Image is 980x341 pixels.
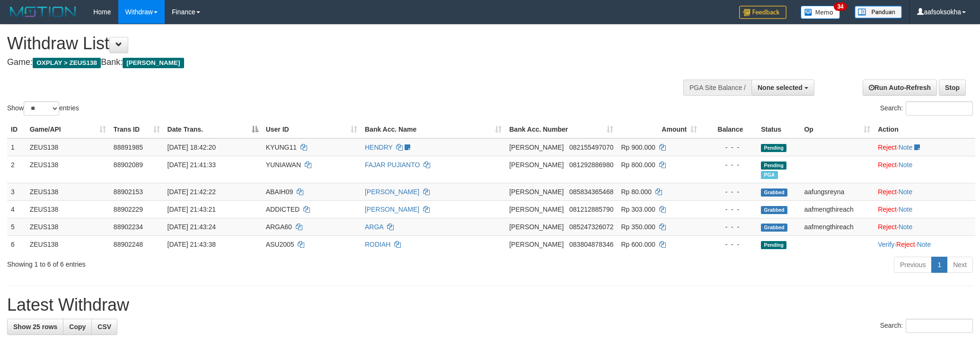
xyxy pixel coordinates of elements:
[621,161,655,169] span: Rp 800.000
[509,161,564,169] span: [PERSON_NAME]
[509,144,564,151] span: [PERSON_NAME]
[899,223,913,231] a: Note
[69,323,86,331] span: Copy
[621,241,655,248] span: Rp 600.000
[505,121,617,138] th: Bank Acc. Number: activate to sort column ascending
[509,241,564,248] span: [PERSON_NAME]
[63,319,92,335] a: Copy
[365,161,420,169] a: FAJAR PUJIANTO
[878,241,894,248] a: Verify
[13,323,57,331] span: Show 25 rows
[874,156,975,183] td: ·
[26,183,110,200] td: ZEUS138
[266,161,301,169] span: YUNIAWAN
[7,183,26,200] td: 3
[91,319,117,335] a: CSV
[931,257,947,273] a: 1
[365,206,419,213] a: [PERSON_NAME]
[114,241,143,248] span: 88902248
[7,319,63,335] a: Show 25 rows
[365,144,393,151] a: HENDRY
[7,296,973,314] h1: Latest Withdraw
[168,223,216,231] span: [DATE] 21:43:24
[947,257,973,273] a: Next
[262,121,361,138] th: User ID: activate to sort column ascending
[365,188,419,196] a: [PERSON_NAME]
[701,121,757,138] th: Balance
[899,161,913,169] a: Note
[569,144,613,151] span: Copy 082155497070 to clipboard
[7,58,644,67] h4: Game: Bank:
[874,121,975,138] th: Action
[761,206,787,214] span: Grabbed
[880,319,973,333] label: Search:
[7,34,644,53] h1: Withdraw List
[801,6,840,19] img: Button%20Memo.svg
[939,80,966,96] a: Stop
[800,218,874,235] td: aafmengthireach
[800,200,874,218] td: aafmengthireach
[266,144,297,151] span: KYUNG11
[26,121,110,138] th: Game/API: activate to sort column ascending
[114,206,143,213] span: 88902229
[899,188,913,196] a: Note
[26,218,110,235] td: ZEUS138
[800,121,874,138] th: Op: activate to sort column ascending
[761,241,786,249] span: Pending
[168,144,216,151] span: [DATE] 18:42:20
[705,160,753,170] div: - - -
[761,171,777,179] span: Marked by aafchomsokheang
[878,188,897,196] a: Reject
[906,101,973,116] input: Search:
[758,84,803,91] span: None selected
[168,206,216,213] span: [DATE] 21:43:21
[361,121,505,138] th: Bank Acc. Name: activate to sort column ascending
[7,101,79,116] label: Show entries
[863,80,937,96] a: Run Auto-Refresh
[114,144,143,151] span: 88891985
[834,2,847,11] span: 34
[917,241,931,248] a: Note
[114,188,143,196] span: 88902153
[266,223,292,231] span: ARGA60
[168,188,216,196] span: [DATE] 21:42:22
[705,240,753,249] div: - - -
[569,241,613,248] span: Copy 083804878346 to clipboard
[894,257,932,273] a: Previous
[114,223,143,231] span: 88902234
[683,80,751,96] div: PGA Site Balance /
[33,58,101,68] span: OXPLAY > ZEUS138
[168,161,216,169] span: [DATE] 21:41:33
[569,223,613,231] span: Copy 085247326072 to clipboard
[7,218,26,235] td: 5
[569,206,613,213] span: Copy 081212885790 to clipboard
[761,188,787,197] span: Grabbed
[26,235,110,253] td: ZEUS138
[26,200,110,218] td: ZEUS138
[906,319,973,333] input: Search:
[705,143,753,152] div: - - -
[24,101,59,116] select: Showentries
[761,162,786,170] span: Pending
[168,241,216,248] span: [DATE] 21:43:38
[365,241,390,248] a: RODIAH
[878,206,897,213] a: Reject
[110,121,164,138] th: Trans ID: activate to sort column ascending
[7,138,26,156] td: 1
[705,222,753,232] div: - - -
[705,205,753,214] div: - - -
[509,206,564,213] span: [PERSON_NAME]
[114,161,143,169] span: 88902089
[617,121,701,138] th: Amount: activate to sort column ascending
[874,235,975,253] td: · ·
[878,161,897,169] a: Reject
[97,323,111,331] span: CSV
[164,121,262,138] th: Date Trans.: activate to sort column descending
[751,80,814,96] button: None selected
[739,6,786,19] img: Feedback.jpg
[26,156,110,183] td: ZEUS138
[7,200,26,218] td: 4
[26,138,110,156] td: ZEUS138
[266,188,293,196] span: ABAIH09
[7,156,26,183] td: 2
